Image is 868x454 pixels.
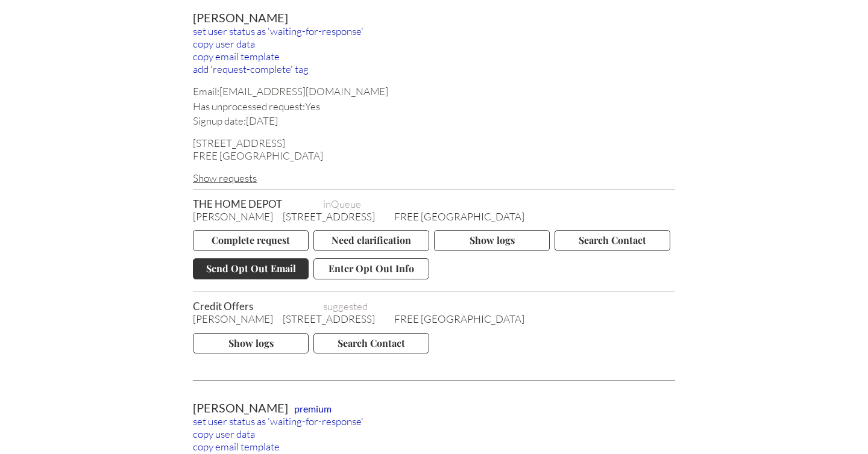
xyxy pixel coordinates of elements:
[193,37,675,50] div: copy user data
[394,210,524,223] span: FREE [GEOGRAPHIC_DATA]
[193,85,675,98] div: Email: [EMAIL_ADDRESS][DOMAIN_NAME]
[193,258,309,279] button: Send Opt Out Email
[193,172,675,184] div: Show requests
[294,403,332,414] span: premium
[313,333,429,353] button: Search Contact
[394,313,524,325] span: FREE [GEOGRAPHIC_DATA]
[313,258,429,279] button: Enter Opt Out Info
[193,313,273,325] span: [PERSON_NAME]
[193,415,675,428] div: set user status as 'waiting-for-response'
[193,25,675,37] div: set user status as 'waiting-for-response'
[193,300,313,313] span: Credit Offers
[323,300,420,313] span: suggested
[323,197,420,210] span: inQueue
[555,230,670,250] button: Search Contact
[193,400,675,415] div: [PERSON_NAME]
[193,197,313,210] span: THE HOME DEPOT
[193,428,675,440] div: copy user data
[283,313,375,325] span: [STREET_ADDRESS]
[283,210,375,223] span: [STREET_ADDRESS]
[193,333,309,353] button: Show logs
[193,210,273,223] span: [PERSON_NAME]
[193,114,675,127] div: Signup date: [DATE]
[313,230,429,250] button: Need clarification
[193,230,309,250] button: Complete request
[193,10,675,25] div: [PERSON_NAME]
[193,149,675,162] div: FREE [GEOGRAPHIC_DATA]
[434,230,550,250] button: Show logs
[193,63,675,75] div: add 'request-complete' tag
[193,50,675,63] div: copy email template
[193,440,675,453] div: copy email template
[193,137,675,149] div: [STREET_ADDRESS]
[193,100,675,113] div: Has unprocessed request: Yes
